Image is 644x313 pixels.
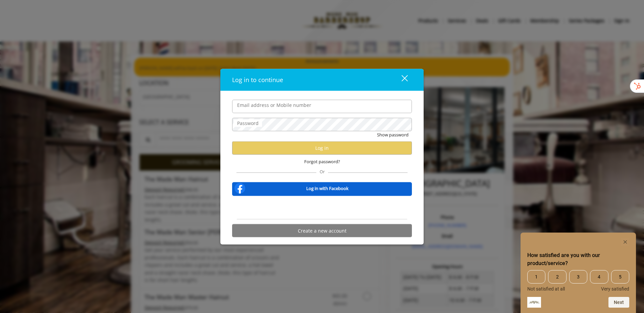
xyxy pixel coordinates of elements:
label: Email address or Mobile number [234,101,315,109]
button: Show password [377,131,409,138]
button: Next question [608,297,629,308]
iframe: Sign in with Google Button [288,200,356,215]
span: 4 [590,270,608,284]
span: Forgot password? [304,158,340,165]
label: Password [234,119,262,127]
h2: How satisfied are you with our product/service? Select an option from 1 to 5, with 1 being Not sa... [527,251,629,267]
span: Very satisfied [601,286,629,292]
button: Create a new account [232,224,412,237]
img: facebook-logo [233,182,247,195]
div: close dialog [394,75,407,85]
div: How satisfied are you with our product/service? Select an option from 1 to 5, with 1 being Not sa... [527,270,629,292]
span: 5 [611,270,629,284]
div: How satisfied are you with our product/service? Select an option from 1 to 5, with 1 being Not sa... [527,238,629,308]
span: 1 [527,270,545,284]
span: Not satisfied at all [527,286,565,292]
button: close dialog [389,73,412,86]
b: Log in with Facebook [306,185,348,192]
span: 2 [548,270,566,284]
input: Password [232,118,412,131]
span: Or [316,169,328,175]
span: Log in to continue [232,75,283,83]
button: Log in [232,141,412,154]
input: Email address or Mobile number [232,100,412,113]
button: Hide survey [621,238,629,246]
span: 3 [569,270,587,284]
